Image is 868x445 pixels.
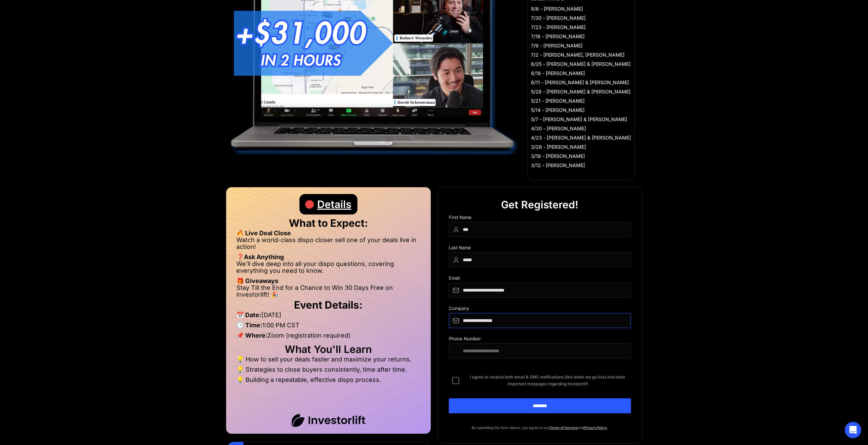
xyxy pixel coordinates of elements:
div: Last Name [449,245,631,252]
div: Get Registered! [501,194,578,215]
div: Company [449,306,631,313]
p: By submitting the form above, you agree to our and . [449,424,631,431]
h2: What You'll Learn [236,346,421,353]
strong: 🔥 Live Deal Close [236,229,291,237]
a: Terms of Service [549,426,577,430]
li: [DATE] [236,312,421,322]
div: First Name [449,215,631,222]
strong: What to Expect: [289,217,368,229]
strong: 📌 Where: [236,332,267,339]
li: 8/6 - [PERSON_NAME] 7/30 - [PERSON_NAME] 7/23 - [PERSON_NAME] 7/16 - [PERSON_NAME] 7/9 - [PERSON_... [531,4,631,170]
strong: 📅 Date: [236,311,261,318]
li: Zoom (registration required) [236,332,421,342]
li: 1:00 PM CST [236,322,421,332]
li: We’ll dive deep into all your dispo questions, covering everything you need to know. [236,261,421,278]
li: Watch a world-class dispo closer sell one of your deals live in action! [236,237,421,254]
div: Open Intercom Messenger [845,422,861,438]
a: Privacy Policy [584,426,607,430]
strong: ❓Ask Anything [236,253,284,261]
li: 💡 Building a repeatable, effective dispo process. [236,376,421,383]
li: 💡 Strategies to close buyers consistently, time after time. [236,366,421,376]
strong: Event Details: [294,299,363,311]
strong: 🕒 Time: [236,322,262,329]
div: Details [317,194,351,214]
div: Phone Number [449,336,631,343]
li: Stay Till the End for a Chance to Win 30 Days Free on Investorlift! 🎉 [236,284,421,298]
span: I agree to receive both email & SMS notifications (like when we go live) and other important mess... [465,374,631,387]
strong: 🎁 Giveaways [236,277,278,284]
li: 💡 How to sell your deals faster and maximize your returns. [236,356,421,366]
form: DIspo Day Main Form [449,215,631,424]
div: Email [449,276,631,283]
